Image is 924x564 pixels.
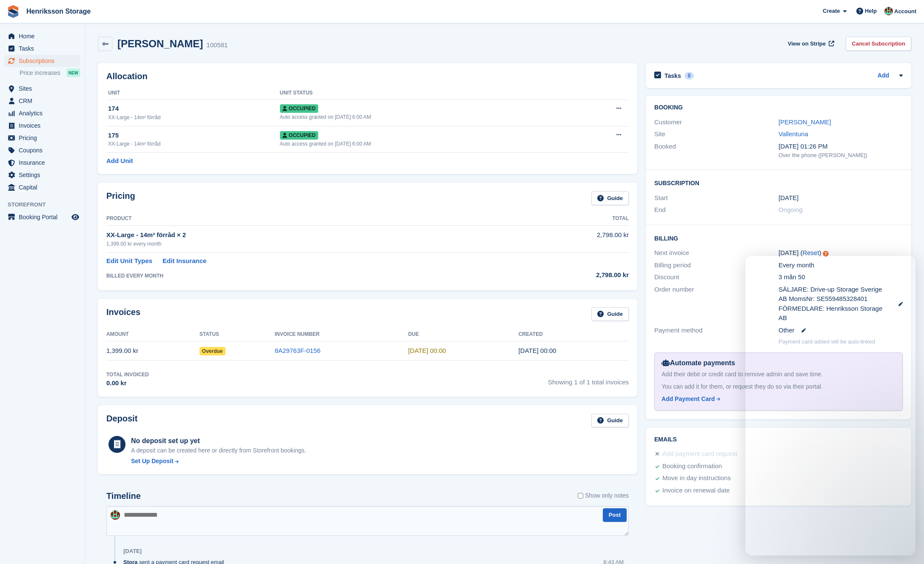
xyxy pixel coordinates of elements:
a: Cancel Subscription [846,37,911,51]
div: [DATE] ( ) [779,248,903,258]
div: Customer [654,117,779,127]
th: Unit [106,86,280,100]
a: Edit Unit Types [106,256,152,266]
div: 0.00 kr [106,378,149,388]
div: 175 [108,131,280,140]
a: menu [4,55,80,67]
div: XX-Large - 14m² förråd [108,114,280,121]
div: 2,798.00 kr [500,270,629,280]
div: [DATE] 01:26 PM [779,142,903,152]
div: Auto access granted on [DATE] 6:00 AM [280,140,572,148]
a: Guide [591,414,629,428]
th: Total [500,212,629,226]
div: Invoice on renewal date [662,486,730,496]
span: View on Stripe [788,40,826,48]
th: Invoice Number [275,328,408,341]
div: XX-Large - 14m² förråd × 2 [106,230,500,240]
p: A deposit can be created here or directly from Storefront bookings. [131,446,306,455]
a: 8A29763F-0156 [275,347,321,354]
div: End [654,205,779,215]
a: menu [4,30,80,42]
label: Show only notes [578,491,629,500]
a: Add Payment Card [662,395,892,404]
div: No deposit set up yet [131,436,306,446]
span: Ongoing [779,206,803,213]
a: menu [4,107,80,119]
th: Status [200,328,275,341]
div: Auto access granted on [DATE] 6:00 AM [280,113,572,121]
th: Created [519,328,629,341]
span: Create [823,7,840,15]
div: Start [654,193,779,203]
time: 2025-08-12 22:00:00 UTC [408,347,446,354]
a: menu [4,157,80,169]
img: Isak Martinelle [884,7,893,15]
div: Add Payment Card [662,395,715,404]
h2: Tasks [664,72,681,80]
a: menu [4,95,80,107]
span: Showing 1 of 1 total invoices [548,371,629,388]
span: Sites [19,83,70,94]
a: Edit Insurance [163,256,206,266]
span: Occupied [280,104,318,113]
div: Over the phone ([PERSON_NAME]) [779,151,903,160]
div: 100581 [206,40,228,50]
th: Due [408,328,518,341]
div: BILLED EVERY MONTH [106,272,500,280]
h2: Allocation [106,72,629,81]
input: Show only notes [578,491,583,500]
span: Capital [19,181,70,193]
a: menu [4,181,80,193]
div: NEW [66,69,80,77]
img: stora-icon-8386f47178a22dfd0bd8f6a31ec36ba5ce8667c1dd55bd0f319d3a0aa187defe.svg [7,5,20,18]
div: Payment method [654,326,779,335]
a: Price increases NEW [20,68,80,77]
h2: Pricing [106,191,135,205]
span: Occupied [280,131,318,140]
button: Post [603,508,627,522]
td: 1,399.00 kr [106,341,200,361]
span: Overdue [200,347,225,355]
a: Henriksson Storage [23,4,94,18]
div: Tooltip anchor [822,250,830,258]
h2: Emails [654,436,903,443]
span: Price increases [20,69,60,77]
span: Settings [19,169,70,181]
a: menu [4,169,80,181]
h2: Deposit [106,414,137,428]
a: Guide [591,307,629,321]
span: Booking Portal [19,211,70,223]
span: Help [865,7,877,15]
span: Coupons [19,144,70,156]
div: 174 [108,104,280,114]
a: Reset [802,249,819,256]
h2: [PERSON_NAME] [117,38,203,49]
h2: Invoices [106,307,140,321]
div: Order number [654,285,779,323]
th: Product [106,212,500,226]
div: Booked [654,142,779,160]
a: menu [4,144,80,156]
span: Account [894,7,916,16]
span: Home [19,30,70,42]
a: menu [4,211,80,223]
div: Move in day instructions [662,473,731,484]
a: menu [4,83,80,94]
a: [PERSON_NAME] [779,118,831,126]
a: Add Unit [106,156,133,166]
div: [DATE] [123,548,142,555]
iframe: To enrich screen reader interactions, please activate Accessibility in Grammarly extension settings [745,256,915,555]
div: Set Up Deposit [131,457,174,466]
span: Pricing [19,132,70,144]
div: Site [654,129,779,139]
a: Vallentuna [779,130,808,137]
div: Add payment card request [662,449,737,459]
div: Add their debit or credit card to remove admin and save time. [662,370,895,379]
span: Insurance [19,157,70,169]
div: Automate payments [662,358,895,368]
div: You can add it for them, or request they do so via their portal. [662,382,895,391]
a: Set Up Deposit [131,457,306,466]
div: Next invoice [654,248,779,258]
th: Unit Status [280,86,572,100]
div: 1,399.00 kr every month [106,240,500,248]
